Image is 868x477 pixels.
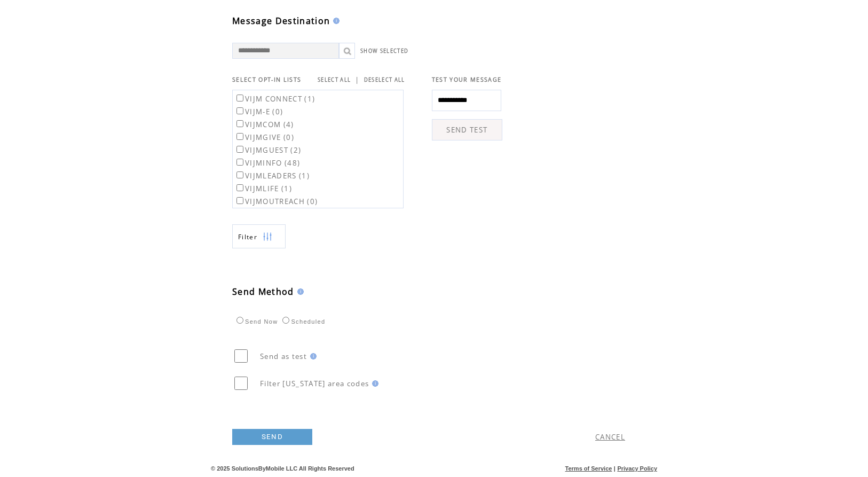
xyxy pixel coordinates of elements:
[360,48,408,54] a: SHOW SELECTED
[236,317,243,324] input: Send Now
[232,76,301,83] span: SELECT OPT-IN LISTS
[282,317,289,324] input: Scheduled
[318,76,351,83] a: SELECT ALL
[369,380,378,387] img: help.gif
[294,288,304,295] img: help.gif
[232,286,294,298] span: Send Method
[234,171,310,181] label: VIJMLEADERS (1)
[432,76,502,83] span: TEST YOUR MESSAGE
[234,145,301,155] label: VIJMGUEST (2)
[234,318,278,325] label: Send Now
[234,184,292,193] label: VIJMLIFE (1)
[614,465,616,472] span: |
[232,429,312,445] a: SEND
[236,146,243,153] input: VIJMGUEST (2)
[236,159,243,166] input: VIJMINFO (48)
[565,465,612,472] a: Terms of Service
[234,132,294,142] label: VIJMGIVE (0)
[280,318,325,325] label: Scheduled
[234,197,318,206] label: VIJMOUTREACH (0)
[236,171,243,178] input: VIJMLEADERS (1)
[617,465,657,472] a: Privacy Policy
[355,75,359,84] span: |
[595,432,625,442] a: CANCEL
[238,232,257,241] span: Show filters
[330,18,340,24] img: help.gif
[263,225,272,249] img: filters.png
[234,94,315,104] label: VIJM CONNECT (1)
[236,120,243,127] input: VIJMCOM (4)
[364,76,405,83] a: DESELECT ALL
[232,224,286,248] a: Filter
[236,197,243,204] input: VIJMOUTREACH (0)
[236,95,243,101] input: VIJM CONNECT (1)
[234,120,294,129] label: VIJMCOM (4)
[236,133,243,140] input: VIJMGIVE (0)
[234,158,300,168] label: VIJMINFO (48)
[307,353,317,359] img: help.gif
[232,15,330,27] span: Message Destination
[234,107,283,116] label: VIJM-E (0)
[260,379,369,388] span: Filter [US_STATE] area codes
[236,107,243,114] input: VIJM-E (0)
[236,184,243,191] input: VIJMLIFE (1)
[260,351,307,361] span: Send as test
[211,465,354,472] span: © 2025 SolutionsByMobile LLC All Rights Reserved
[432,119,502,140] a: SEND TEST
